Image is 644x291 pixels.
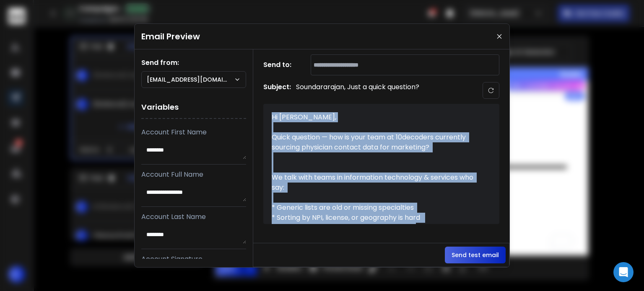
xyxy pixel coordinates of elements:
[263,60,297,70] h1: Send to:
[613,262,634,282] div: Open Intercom Messenger
[272,112,481,216] div: Hi [PERSON_NAME], Quick question — how is your team at 10decoders currently sourcing physician co...
[141,31,200,42] h1: Email Preview
[296,82,419,99] p: Soundararajan, Just a quick question?
[141,254,246,264] p: Account Signature
[445,247,506,263] button: Send test email
[141,127,246,137] p: Account First Name
[147,75,234,84] p: [EMAIL_ADDRESS][DOMAIN_NAME]
[263,82,291,99] h1: Subject:
[141,58,246,68] h1: Send from:
[141,96,246,119] h1: Variables
[141,170,246,180] p: Account Full Name
[141,212,246,222] p: Account Last Name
